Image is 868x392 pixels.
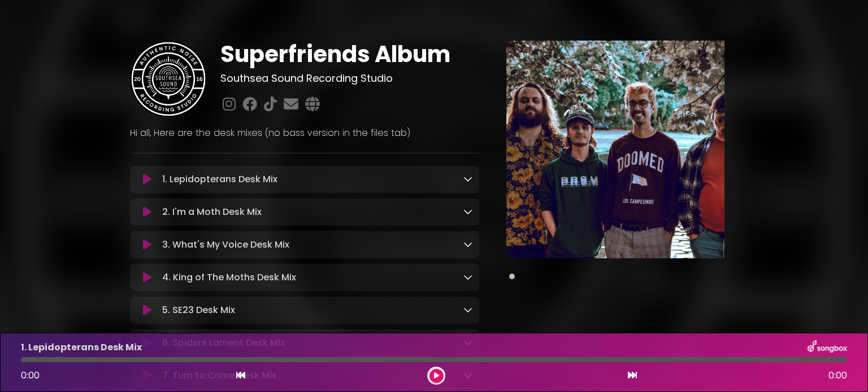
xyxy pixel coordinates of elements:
[21,369,40,382] span: 0:00
[162,238,289,252] p: 3. What's My Voice Desk Mix
[828,369,847,382] span: 0:00
[808,340,847,355] img: songbox-logo-white.png
[162,271,296,284] p: 4. King of The Moths Desk Mix
[506,41,724,258] img: Main Media
[130,126,479,140] p: Hi all, Here are the desk mixes (no bass version in the files tab)
[162,303,235,317] p: 5. SE23 Desk Mix
[220,41,479,68] h1: Superfriends Album
[220,72,479,85] h3: Southsea Sound Recording Studio
[130,41,207,117] img: Sqix3KgTCSFekl421UP5
[162,205,262,219] p: 2. I'm a Moth Desk Mix
[162,173,277,186] p: 1. Lepidopterans Desk Mix
[21,341,142,354] p: 1. Lepidopterans Desk Mix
